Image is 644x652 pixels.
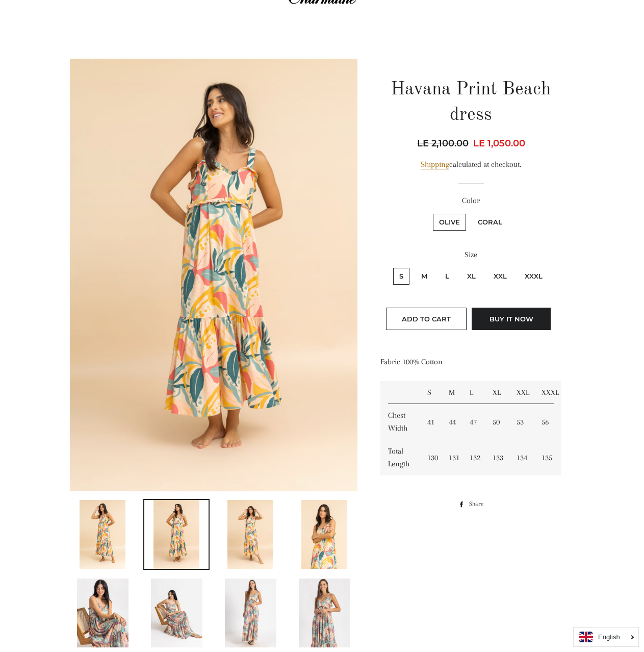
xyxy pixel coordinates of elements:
[153,500,199,569] img: Load image into Gallery viewer, Havana Print Beach dress
[380,404,420,440] td: Chest Width
[487,268,513,285] label: XXL
[485,440,509,475] td: 133
[472,308,551,330] button: Buy it now
[473,138,525,149] span: LE 1,050.00
[380,158,561,171] div: calculated at checkout.
[439,268,455,285] label: L
[393,268,409,285] label: S
[534,440,562,475] td: 135
[415,268,433,285] label: M
[402,315,451,323] span: Add to Cart
[80,500,125,569] img: Load image into Gallery viewer, Havana Print Beach dress
[77,579,128,647] img: Load image into Gallery viewer, Havana Print Beach dress
[461,268,482,285] label: XL
[386,308,467,330] button: Add to Cart
[462,381,485,404] td: L
[433,214,466,231] label: Olive
[462,440,485,475] td: 132
[485,381,509,404] td: XL
[417,136,471,151] span: LE 2,100.00
[420,381,441,404] td: S
[441,404,462,440] td: 44
[380,356,561,368] p: Fabric 100% Cotton
[462,404,485,440] td: 47
[151,579,202,647] img: Load image into Gallery viewer, Havana Print Beach dress
[421,160,449,169] a: Shipping
[227,500,273,569] img: Load image into Gallery viewer, Havana Print Beach dress
[380,440,420,475] td: Total Length
[469,498,488,510] span: Share
[380,77,561,129] h1: Havana Print Beach dress
[420,440,441,475] td: 130
[472,214,508,231] label: Coral
[579,632,633,642] a: English
[485,404,509,440] td: 50
[380,194,561,207] label: Color
[70,59,358,491] img: Havana Print Beach dress
[380,248,561,261] label: Size
[441,440,462,475] td: 131
[509,404,533,440] td: 53
[598,634,620,640] i: English
[509,440,533,475] td: 134
[534,404,562,440] td: 56
[534,381,562,404] td: XXXL
[299,579,350,647] img: Load image into Gallery viewer, Havana Print Beach dress
[301,500,347,569] img: Load image into Gallery viewer, Havana Print Beach dress
[420,404,441,440] td: 41
[225,579,276,647] img: Load image into Gallery viewer, Havana Print Beach dress
[519,268,549,285] label: XXXL
[441,381,462,404] td: M
[509,381,533,404] td: XXL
